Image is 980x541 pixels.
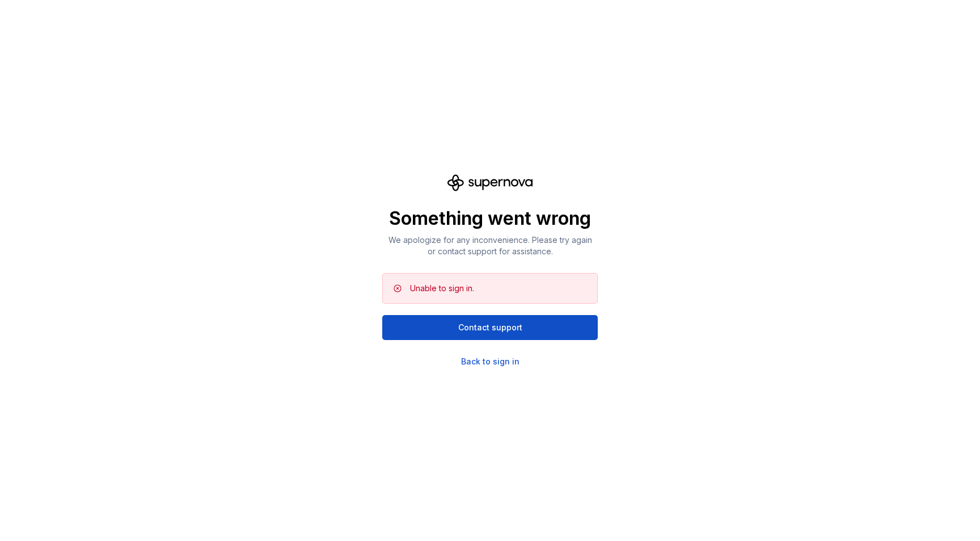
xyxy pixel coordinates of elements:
span: Contact support [458,322,522,333]
p: Something went wrong [382,207,598,230]
div: Unable to sign in. [410,283,474,294]
p: We apologize for any inconvenience. Please try again or contact support for assistance. [382,234,598,257]
a: Back to sign in [461,356,519,367]
button: Contact support [382,315,598,340]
